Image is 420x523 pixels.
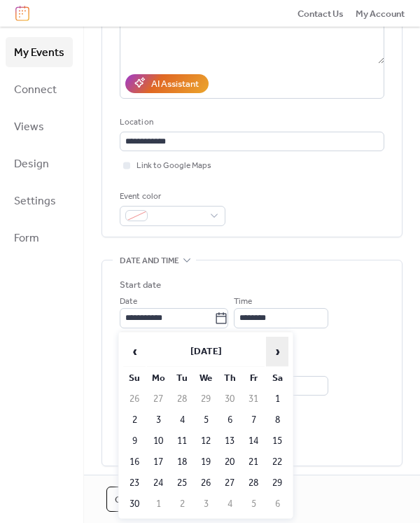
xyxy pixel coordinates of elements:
[125,74,209,92] button: AI Assistant
[171,494,193,514] td: 2
[147,389,169,409] td: 27
[171,389,193,409] td: 28
[120,278,161,292] div: Start date
[151,77,199,91] div: AI Assistant
[124,337,145,365] span: ‹
[218,452,241,472] td: 20
[195,494,217,514] td: 3
[242,452,265,472] td: 21
[123,389,146,409] td: 26
[147,431,169,451] td: 10
[136,159,211,173] span: Link to Google Maps
[123,494,146,514] td: 30
[218,431,241,451] td: 13
[266,494,288,514] td: 6
[242,431,265,451] td: 14
[195,431,217,451] td: 12
[171,410,193,430] td: 4
[147,337,265,367] th: [DATE]
[147,473,169,493] td: 24
[147,368,169,388] th: Mo
[171,368,193,388] th: Tu
[147,494,169,514] td: 1
[267,337,288,365] span: ›
[14,190,56,212] span: Settings
[266,473,288,493] td: 29
[195,368,217,388] th: We
[147,410,169,430] td: 3
[266,410,288,430] td: 8
[195,473,217,493] td: 26
[171,452,193,472] td: 18
[14,153,49,175] span: Design
[297,6,344,20] a: Contact Us
[218,389,241,409] td: 30
[120,116,381,130] div: Location
[356,7,405,21] span: My Account
[106,487,160,512] button: Cancel
[242,494,265,514] td: 5
[266,389,288,409] td: 1
[356,6,405,20] a: My Account
[195,389,217,409] td: 29
[123,431,146,451] td: 9
[234,295,252,309] span: Time
[195,452,217,472] td: 19
[14,42,64,64] span: My Events
[195,410,217,430] td: 5
[218,494,241,514] td: 4
[171,431,193,451] td: 11
[266,452,288,472] td: 22
[14,116,44,138] span: Views
[120,190,223,204] div: Event color
[115,493,151,507] span: Cancel
[6,223,73,253] a: Form
[123,452,146,472] td: 16
[6,111,73,141] a: Views
[297,7,344,21] span: Contact Us
[123,473,146,493] td: 23
[14,228,39,249] span: Form
[123,368,146,388] th: Su
[266,431,288,451] td: 15
[6,186,73,216] a: Settings
[6,37,73,67] a: My Events
[171,473,193,493] td: 25
[242,368,265,388] th: Fr
[242,389,265,409] td: 31
[242,410,265,430] td: 7
[218,473,241,493] td: 27
[6,74,73,104] a: Connect
[14,79,57,101] span: Connect
[6,148,73,179] a: Design
[266,368,288,388] th: Sa
[147,452,169,472] td: 17
[242,473,265,493] td: 28
[120,295,137,309] span: Date
[218,368,241,388] th: Th
[15,6,29,21] img: logo
[218,410,241,430] td: 6
[120,253,179,267] span: Date and time
[123,410,146,430] td: 2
